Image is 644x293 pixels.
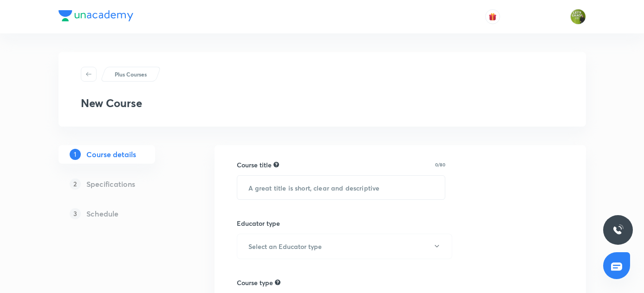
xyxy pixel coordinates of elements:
button: Select an Educator type [237,234,452,259]
img: avatar [488,13,497,21]
p: 3 [70,208,81,219]
div: A hybrid course can have a mix of online and offline classes. These courses will have restricted ... [275,278,280,287]
a: Company Logo [59,10,133,24]
h5: Schedule [86,208,118,219]
h6: Course type [237,278,273,287]
p: 1 [70,149,81,160]
h6: Select an Educator type [248,242,322,251]
p: 2 [70,178,81,190]
h6: Educator type [237,218,280,228]
img: Gaurav Uppal [570,9,586,25]
p: 0/80 [435,162,445,167]
p: Plus Courses [115,70,147,78]
input: A great title is short, clear and descriptive [237,176,445,199]
h6: Course title [237,160,272,170]
img: ttu [612,224,624,236]
h5: Course details [86,149,136,160]
h5: Specifications [86,178,135,190]
img: Company Logo [59,10,133,21]
div: A great title is short, clear and descriptive [273,160,279,169]
h3: New Course [81,96,142,110]
button: avatar [485,9,500,24]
